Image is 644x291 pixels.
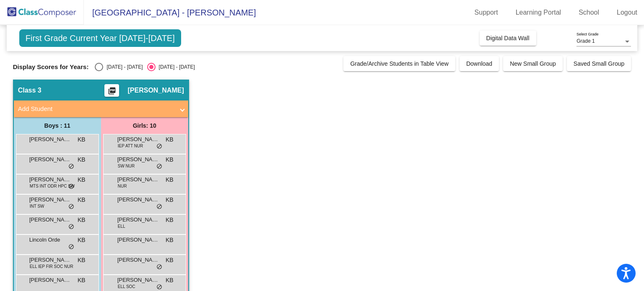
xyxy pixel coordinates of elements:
span: KB [78,196,86,204]
span: [PERSON_NAME] [127,86,184,95]
span: [PERSON_NAME] [29,155,71,164]
span: Display Scores for Years: [13,63,89,71]
span: KB [166,276,174,285]
span: SW NUR [118,163,135,169]
span: [GEOGRAPHIC_DATA] - [PERSON_NAME] [84,6,256,19]
div: Boys : 11 [14,117,101,134]
span: MTS INT ODR HPC SW [30,183,75,189]
span: do_not_disturb_alt [156,143,162,150]
mat-icon: picture_as_pdf [107,87,117,98]
mat-expansion-panel-header: Add Student [14,100,188,117]
span: KB [166,216,174,224]
button: Download [460,56,499,71]
span: [PERSON_NAME] [117,175,159,184]
span: KB [166,155,174,164]
span: KB [78,155,86,164]
div: [DATE] - [DATE] [103,63,143,71]
span: Digital Data Wall [486,35,530,41]
span: KB [78,236,86,245]
span: Class 3 [18,86,42,95]
div: [DATE] - [DATE] [156,63,195,71]
span: Grade/Archive Students in Table View [350,60,449,67]
button: New Small Group [503,56,563,71]
a: Support [468,6,505,19]
span: do_not_disturb_alt [156,203,162,210]
span: INT SW [30,203,44,209]
span: ELL [118,223,125,229]
span: KB [166,236,174,245]
span: ELL SOC [118,283,135,290]
span: KB [78,135,86,144]
button: Saved Small Group [567,56,631,71]
span: do_not_disturb_alt [68,203,74,210]
mat-radio-group: Select an option [95,63,195,71]
mat-panel-title: Add Student [18,104,174,114]
button: Print Students Details [104,84,119,97]
span: do_not_disturb_alt [68,183,74,190]
span: [PERSON_NAME] [29,196,71,204]
span: KB [78,256,86,265]
span: KB [166,196,174,204]
span: do_not_disturb_alt [68,244,74,250]
span: ELL IEP FIR SOC NUR [30,263,73,270]
span: Saved Small Group [574,60,624,67]
span: New Small Group [510,60,556,67]
span: do_not_disturb_alt [156,284,162,291]
span: do_not_disturb_alt [156,163,162,170]
span: [PERSON_NAME] [29,256,71,264]
span: do_not_disturb_alt [68,163,74,170]
span: Lincoln Orde [29,236,71,244]
span: [PERSON_NAME] [117,256,159,264]
span: do_not_disturb_alt [156,264,162,270]
span: KB [78,175,86,184]
button: Grade/Archive Students in Table View [343,56,455,71]
span: [PERSON_NAME] [117,155,159,164]
span: [PERSON_NAME] [117,276,159,284]
div: Girls: 10 [101,117,188,134]
a: School [572,6,606,19]
span: [PERSON_NAME] [PERSON_NAME] [29,135,71,144]
span: [PERSON_NAME] [117,216,159,224]
span: Download [466,60,492,67]
span: [PERSON_NAME] [117,135,159,144]
a: Learning Portal [509,6,568,19]
span: KB [78,216,86,224]
span: [PERSON_NAME] [PERSON_NAME] [29,175,71,184]
span: KB [166,175,174,184]
button: Digital Data Wall [480,31,536,46]
span: KB [78,276,86,285]
span: First Grade Current Year [DATE]-[DATE] [19,29,181,47]
span: do_not_disturb_alt [68,224,74,230]
span: [PERSON_NAME] [117,236,159,244]
span: [PERSON_NAME] [29,276,71,284]
span: [PERSON_NAME] [117,196,159,204]
span: KB [166,135,174,144]
span: Grade 1 [576,38,595,44]
span: KB [166,256,174,265]
a: Logout [610,6,644,19]
span: [PERSON_NAME] [29,216,71,224]
span: NUR [118,183,127,189]
span: IEP ATT NUR [118,143,143,149]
